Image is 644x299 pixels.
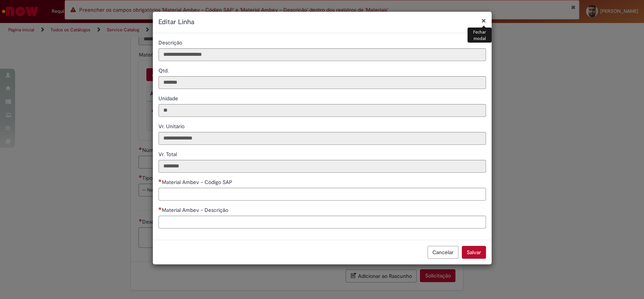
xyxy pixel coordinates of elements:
[158,132,486,145] input: Vr. Unitário
[462,246,486,259] button: Salvar
[158,179,162,182] span: Necessários
[481,17,486,25] button: Fechar modal
[162,207,230,213] span: Material Ambev - Descrição
[467,28,491,43] div: Fechar modal
[158,207,162,210] span: Necessários
[158,160,486,173] input: Vr. Total
[158,104,486,117] input: Unidade
[158,48,486,61] input: Descrição
[158,39,184,46] span: Somente leitura - Descrição
[158,188,486,201] input: Material Ambev - Código SAP
[427,246,458,259] button: Cancelar
[158,123,186,130] span: Somente leitura - Vr. Unitário
[158,67,170,74] span: Somente leitura - Qtd.
[162,179,234,186] span: Material Ambev - Código SAP
[158,151,178,158] span: Somente leitura - Vr. Total
[158,216,486,228] input: Material Ambev - Descrição
[158,17,486,27] h2: Editar Linha
[158,76,486,89] input: Qtd.
[158,95,180,102] span: Somente leitura - Unidade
